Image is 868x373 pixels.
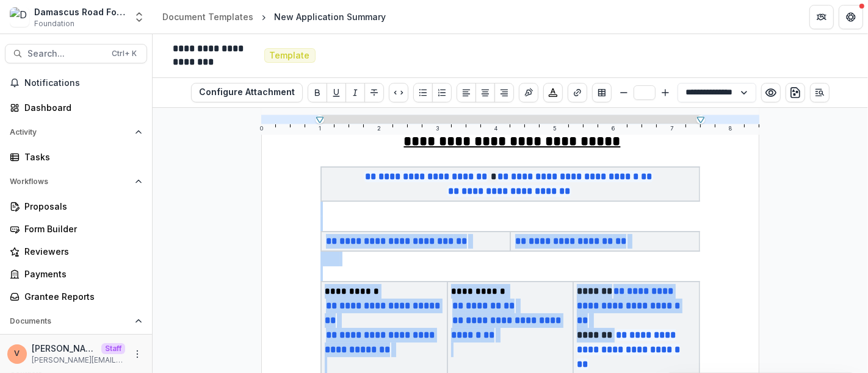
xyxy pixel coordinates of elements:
button: Insert Table [592,83,612,102]
a: Proposals [5,196,147,216]
p: [PERSON_NAME] [32,342,96,355]
button: Bold [308,83,327,102]
span: Notifications [24,78,142,88]
span: Search... [27,49,104,59]
button: Open entity switcher [131,5,148,29]
div: Damascus Road Foundation [34,5,126,18]
button: Open Documents [5,311,147,331]
button: Align Left [457,83,476,102]
button: Open Editor Sidebar [810,83,830,102]
span: Template [270,51,310,61]
button: Open Activity [5,123,147,142]
a: Payments [5,264,147,284]
button: Choose font color [543,83,563,102]
button: Code [389,83,408,102]
div: Payments [24,268,137,280]
div: Reviewers [24,245,137,258]
a: Dashboard [5,98,147,118]
button: Ordered List [432,83,452,102]
div: Dashboard [24,101,137,114]
span: Documents [10,317,130,325]
button: Get Help [839,5,863,29]
p: [PERSON_NAME][EMAIL_ADDRESS][DOMAIN_NAME] [32,355,125,366]
span: Foundation [34,18,74,29]
button: Create link [568,83,587,102]
img: Damascus Road Foundation [10,7,29,27]
a: Tasks [5,147,147,167]
div: Proposals [24,200,137,213]
button: Insert Signature [519,83,538,102]
button: Configure Attachment [191,83,303,102]
button: Bigger [658,85,673,100]
button: More [130,347,145,361]
div: New Application Summary [274,10,386,23]
a: Document Templates [157,8,258,26]
div: Document Templates [162,10,253,23]
button: Open Workflows [5,172,147,191]
a: Grantee Reports [5,286,147,307]
button: Partners [809,5,834,29]
button: Smaller [617,85,631,100]
button: Align Right [494,83,514,102]
div: Ctrl + K [109,47,139,60]
div: Form Builder [24,222,137,235]
button: Notifications [5,73,147,93]
button: Underline [327,83,346,102]
button: download-word [786,83,805,102]
nav: breadcrumb [157,8,391,26]
div: Grantee Reports [24,290,137,303]
a: Reviewers [5,241,147,261]
p: Staff [101,343,125,354]
button: Strike [364,83,384,102]
div: Tasks [24,151,137,163]
button: Bullet List [413,83,433,102]
div: Venkat [15,350,20,358]
button: Preview preview-doc.pdf [761,83,781,102]
button: Italicize [345,83,365,102]
button: Search... [5,44,147,63]
span: Activity [10,128,130,137]
span: Workflows [10,177,130,186]
button: Align Center [476,83,495,102]
a: Form Builder [5,219,147,239]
